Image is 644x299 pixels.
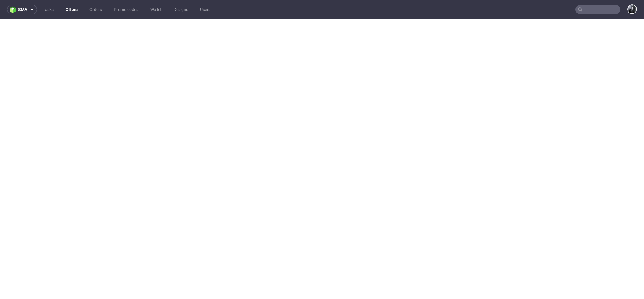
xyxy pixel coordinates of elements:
[147,5,165,14] a: Wallet
[86,5,106,14] a: Orders
[10,6,18,13] img: logo
[628,5,636,13] img: Philippe Dubuy
[7,5,37,14] button: sma
[18,7,27,12] span: sma
[39,5,57,14] a: Tasks
[62,5,81,14] a: Offers
[170,5,192,14] a: Designs
[110,5,142,14] a: Promo codes
[196,5,214,14] a: Users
